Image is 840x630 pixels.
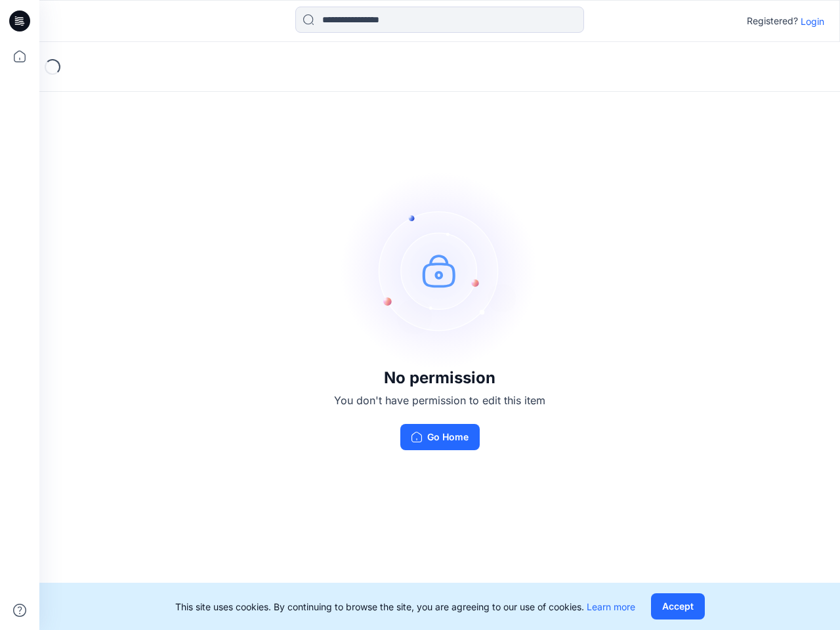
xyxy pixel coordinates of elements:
[651,593,705,619] button: Accept
[175,600,635,614] p: This site uses cookies. By continuing to browse the site, you are agreeing to our use of cookies.
[334,369,545,387] h3: No permission
[801,14,824,28] p: Login
[747,13,798,29] p: Registered?
[341,172,538,369] img: no-perm.svg
[587,601,635,612] a: Learn more
[334,392,545,408] p: You don't have permission to edit this item
[400,424,480,450] button: Go Home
